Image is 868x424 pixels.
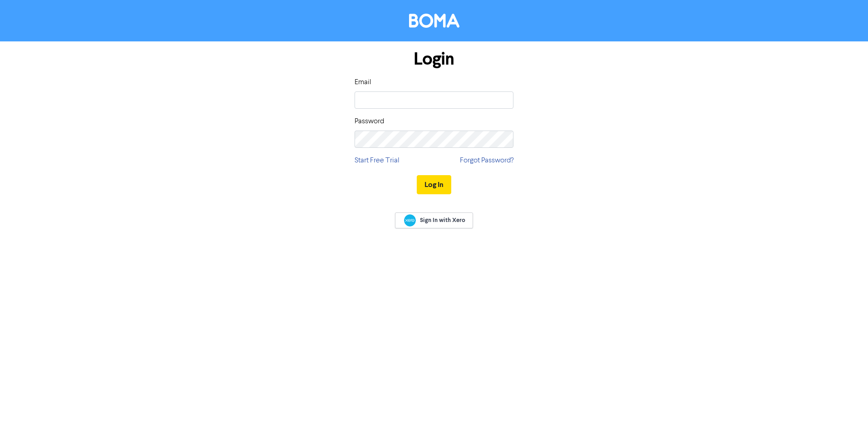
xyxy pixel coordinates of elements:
[355,49,513,70] h1: Login
[395,212,473,228] a: Sign In with Xero
[460,155,513,166] a: Forgot Password?
[409,14,459,28] img: BOMA Logo
[355,116,384,127] label: Password
[355,77,371,88] label: Email
[417,175,451,194] button: Log In
[420,216,465,224] span: Sign In with Xero
[404,214,416,227] img: Xero logo
[355,155,399,166] a: Start Free Trial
